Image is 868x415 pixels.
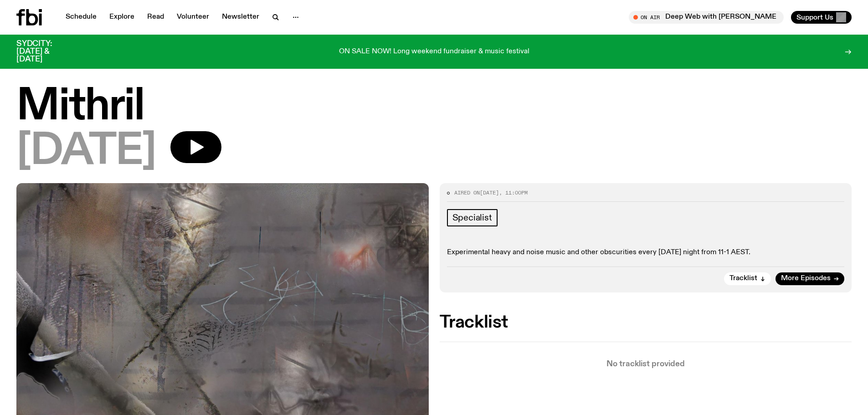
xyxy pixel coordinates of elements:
a: Explore [104,11,140,24]
span: Support Us [796,13,833,21]
h1: Mithril [16,87,852,128]
h2: Tracklist [440,314,852,331]
span: More Episodes [781,275,831,282]
span: [DATE] [480,189,499,196]
button: Tracklist [724,272,771,285]
span: Specialist [452,213,492,223]
p: No tracklist provided [440,360,852,368]
h3: SYDCITY: [DATE] & [DATE] [16,40,75,63]
button: On AirDeep Web with [PERSON_NAME] [629,11,784,24]
span: , 11:00pm [499,189,528,196]
a: Newsletter [216,11,265,24]
a: Read [142,11,169,24]
a: More Episodes [776,272,844,285]
a: Specialist [447,209,498,226]
span: Aired on [454,189,480,196]
p: Experimental heavy and noise music and other obscurities every [DATE] night from 11-1 AEST. [447,248,845,257]
button: Support Us [791,11,852,24]
p: ON SALE NOW! Long weekend fundraiser & music festival [339,48,529,56]
a: Schedule [60,11,102,24]
span: [DATE] [16,131,156,172]
span: Tracklist [729,275,757,282]
a: Volunteer [171,11,215,24]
